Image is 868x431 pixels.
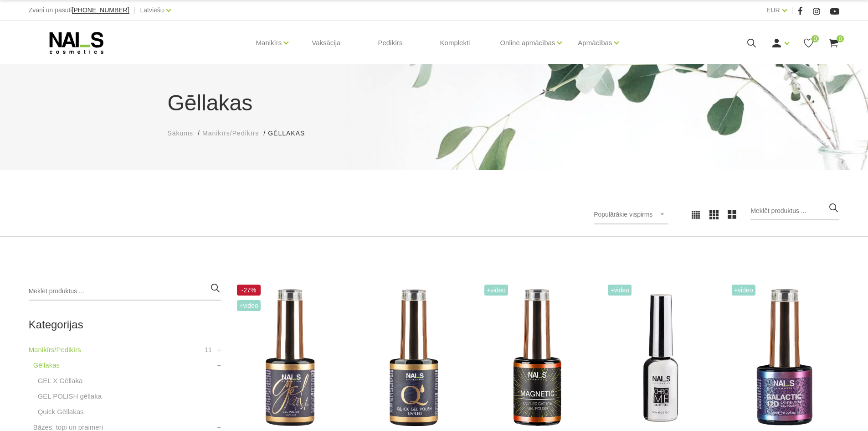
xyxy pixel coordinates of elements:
span: +Video [608,285,632,296]
a: Komplekti [433,21,478,65]
span: 11 [204,344,212,355]
a: GEL POLISH gēllaka [38,391,102,402]
a: Apmācības [578,25,612,61]
a: Manikīrs/Pedikīrs [29,344,81,355]
a: EUR [766,5,780,16]
a: 0 [803,37,814,49]
span: +Video [732,285,755,296]
span: Manikīrs/Pedikīrs [202,130,259,137]
a: Latviešu [140,5,164,16]
a: [PHONE_NUMBER] [72,7,129,14]
a: Vaksācija [304,21,348,65]
a: Online apmācības [500,25,555,61]
span: 0 [812,35,819,42]
span: +Video [237,300,261,311]
span: | [791,5,793,16]
input: Meklēt produktus ... [750,202,839,220]
span: +Video [484,285,508,296]
span: 0 [837,35,844,42]
h2: Kategorijas [29,319,221,331]
a: Manikīrs/Pedikīrs [202,129,259,138]
a: Gēllakas [33,360,60,371]
a: Sākums [168,129,194,138]
a: Quick Gēllakas [38,406,84,417]
a: Pedikīrs [370,21,410,65]
input: Meklēt produktus ... [29,282,221,301]
a: Manikīrs [256,25,282,61]
span: [PHONE_NUMBER] [72,6,129,14]
span: -27% [237,285,261,296]
li: Gēllakas [268,129,314,138]
a: + [217,344,221,355]
span: Populārākie vispirms [594,211,652,218]
a: 0 [828,37,839,49]
a: + [217,360,221,371]
span: | [134,5,136,16]
h1: Gēllakas [168,87,701,119]
div: Zvani un pasūti [29,5,129,16]
a: GEL X Gēllaka [38,375,83,386]
span: Sākums [168,130,194,137]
